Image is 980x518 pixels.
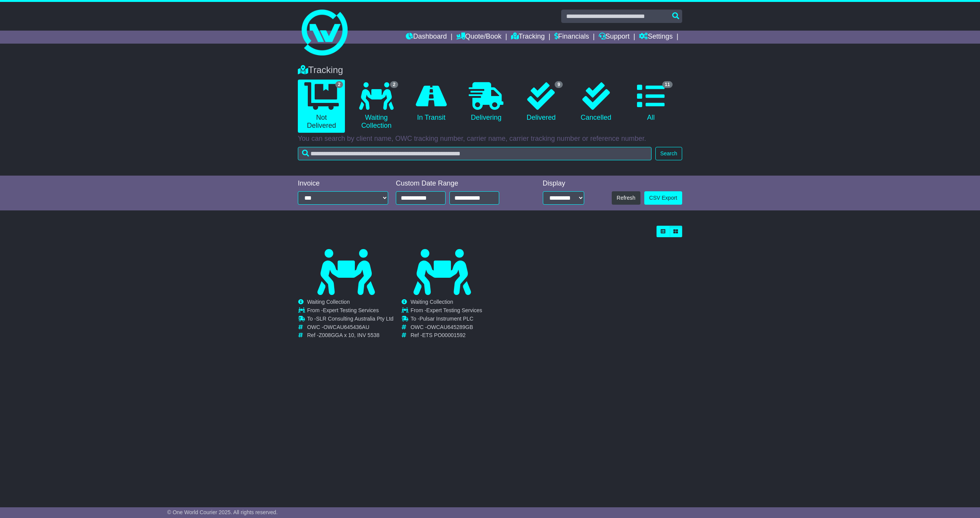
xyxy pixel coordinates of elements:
a: Cancelled [572,80,619,125]
a: Support [599,31,630,44]
span: OWCAU645289GB [427,324,473,330]
span: Expert Testing Services [323,307,379,313]
a: 2 Not Delivered [298,80,345,133]
div: Custom Date Range [396,179,519,188]
span: 2 [335,81,343,88]
span: Waiting Collection [410,299,453,305]
span: Waiting Collection [307,299,350,305]
span: © One World Courier 2025. All rights reserved. [167,509,278,515]
span: 9 [555,81,563,88]
a: 11 All [627,80,675,125]
button: Refresh [612,191,640,205]
td: From - [307,307,394,316]
span: Expert Testing Services [426,307,482,313]
button: Search [655,147,682,160]
a: Financials [554,31,589,44]
span: SLR Consulting Australia Pty Ltd [316,316,394,322]
td: Ref - [307,332,394,339]
td: From - [410,307,482,316]
td: Ref - [410,332,482,339]
p: You can search by client name, OWC tracking number, carrier name, carrier tracking number or refe... [298,135,682,143]
a: Dashboard [406,31,447,44]
a: Delivering [462,80,510,125]
span: OWCAU645436AU [323,324,369,330]
span: Pulsar Instrument PLC [420,316,474,322]
a: Settings [639,31,673,44]
td: OWC - [307,324,394,332]
a: 2 Waiting Collection [353,80,400,133]
a: 9 Delivered [518,80,565,125]
a: CSV Export [644,191,682,205]
a: In Transit [408,80,455,125]
td: To - [410,316,482,324]
td: To - [307,316,394,324]
div: Display [543,179,584,188]
a: Tracking [511,31,545,44]
span: 2 [390,81,398,88]
span: Z008GGA x 10, INV 5538 [319,332,380,338]
a: Quote/Book [456,31,501,44]
div: Invoice [298,179,388,188]
td: OWC - [410,324,482,332]
span: ETS PO00001592 [422,332,466,338]
span: 11 [662,81,673,88]
div: Tracking [294,65,686,76]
